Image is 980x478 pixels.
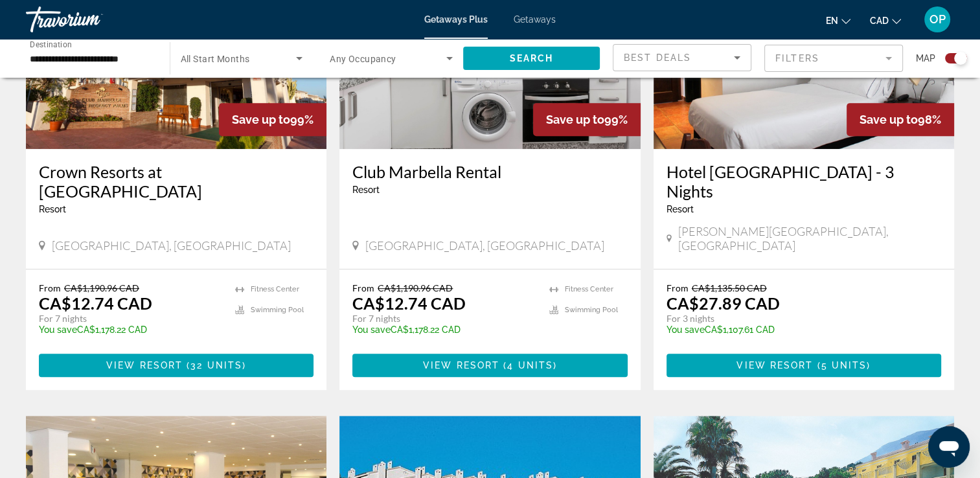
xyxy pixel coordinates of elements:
span: [GEOGRAPHIC_DATA], [GEOGRAPHIC_DATA] [365,238,604,253]
span: 4 units [507,360,553,370]
p: CA$12.74 CAD [39,293,152,313]
p: CA$1,178.22 CAD [352,324,536,335]
span: [GEOGRAPHIC_DATA], [GEOGRAPHIC_DATA] [52,238,291,253]
a: Travorium [26,3,155,36]
span: Destination [30,40,72,49]
span: ( ) [499,360,557,370]
a: Crown Resorts at [GEOGRAPHIC_DATA] [39,162,313,201]
a: Club Marbella Rental [352,162,627,181]
span: Best Deals [624,52,691,63]
span: Fitness Center [251,285,299,293]
p: CA$1,178.22 CAD [39,324,222,335]
span: View Resort [423,360,499,370]
p: CA$27.89 CAD [667,293,780,313]
button: Search [463,47,600,70]
span: From [39,282,61,293]
span: [PERSON_NAME][GEOGRAPHIC_DATA], [GEOGRAPHIC_DATA] [678,224,941,253]
span: You save [39,324,77,335]
button: User Menu [920,6,954,33]
span: Any Occupancy [330,54,396,64]
span: ( ) [813,360,871,370]
span: Swimming Pool [251,306,304,314]
div: 98% [847,103,954,136]
span: From [667,282,689,293]
mat-select: Sort by [624,50,740,65]
span: You save [667,324,705,335]
div: 99% [533,103,641,136]
span: Fitness Center [565,285,613,293]
a: Getaways Plus [424,14,488,25]
span: OP [929,13,946,26]
p: For 7 nights [352,313,536,324]
span: Resort [39,204,66,214]
button: Change currency [870,11,901,30]
span: Map [916,49,935,67]
p: For 7 nights [39,313,222,324]
div: 99% [219,103,326,136]
span: en [826,16,838,26]
span: Save up to [232,113,290,126]
p: For 3 nights [667,313,928,324]
span: Save up to [546,113,604,126]
iframe: Button to launch messaging window [928,426,970,468]
span: CA$1,135.50 CAD [692,282,767,293]
button: View Resort(32 units) [39,354,313,377]
button: View Resort(4 units) [352,354,627,377]
span: View Resort [106,360,183,370]
span: ( ) [183,360,246,370]
span: Resort [352,185,380,195]
p: CA$1,107.61 CAD [667,324,928,335]
span: CAD [870,16,889,26]
p: CA$12.74 CAD [352,293,466,313]
span: Save up to [860,113,918,126]
span: Swimming Pool [565,306,618,314]
button: Filter [764,44,903,73]
a: Getaways [514,14,556,25]
span: From [352,282,374,293]
span: All Start Months [181,54,250,64]
span: 5 units [821,360,867,370]
span: You save [352,324,391,335]
span: CA$1,190.96 CAD [378,282,453,293]
span: Resort [667,204,694,214]
span: 32 units [190,360,242,370]
span: View Resort [736,360,813,370]
span: Search [509,53,553,63]
button: Change language [826,11,850,30]
span: CA$1,190.96 CAD [64,282,139,293]
a: Hotel [GEOGRAPHIC_DATA] - 3 Nights [667,162,941,201]
button: View Resort(5 units) [667,354,941,377]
